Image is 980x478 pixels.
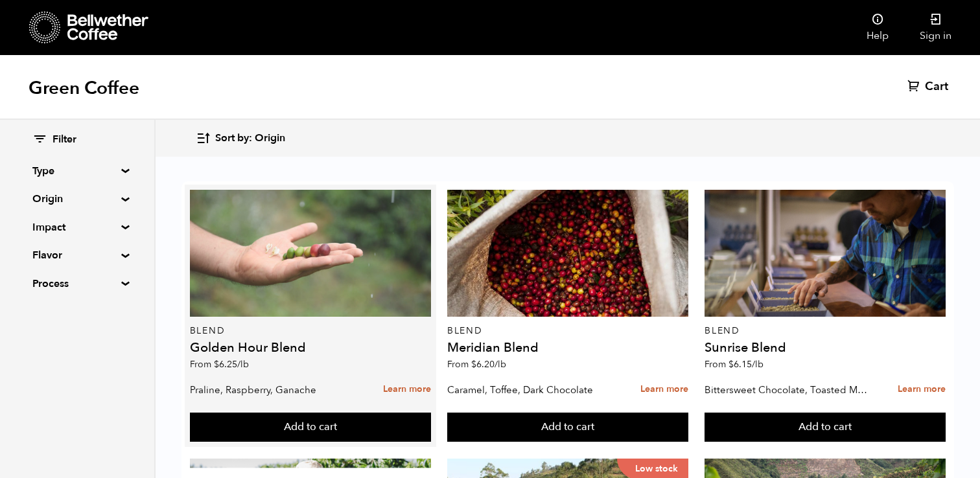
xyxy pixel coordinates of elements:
span: Sort by: Origin [215,131,285,146]
span: $ [729,358,734,370]
span: Cart [925,79,948,95]
button: Add to cart [705,413,946,442]
bdi: 6.25 [214,358,249,370]
span: /lb [752,358,764,370]
summary: Origin [32,191,122,207]
button: Sort by: Origin [196,123,285,154]
span: /lb [237,358,249,370]
h1: Green Coffee [29,76,139,100]
summary: Flavor [32,247,122,263]
bdi: 6.20 [471,358,506,370]
a: Learn more [898,376,946,404]
span: $ [471,358,476,370]
a: Learn more [383,376,431,404]
p: Blend [705,326,946,336]
p: Caramel, Toffee, Dark Chocolate [447,380,611,400]
h4: Golden Hour Blend [190,341,431,354]
h4: Meridian Blend [447,341,688,354]
button: Add to cart [190,413,431,442]
a: Learn more [640,376,688,404]
h4: Sunrise Blend [705,341,946,354]
span: From [447,358,506,370]
p: Blend [447,326,688,336]
p: Bittersweet Chocolate, Toasted Marshmallow, Candied Orange, Praline [705,380,869,400]
summary: Process [32,276,122,291]
p: Praline, Raspberry, Ganache [190,380,354,400]
span: /lb [495,358,506,370]
span: From [705,358,764,370]
summary: Impact [32,220,122,235]
span: $ [214,358,219,370]
bdi: 6.15 [729,358,764,370]
summary: Type [32,163,122,179]
span: Filter [52,133,76,147]
p: Blend [190,326,431,336]
a: Cart [907,79,951,95]
span: From [190,358,249,370]
button: Add to cart [447,413,688,442]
